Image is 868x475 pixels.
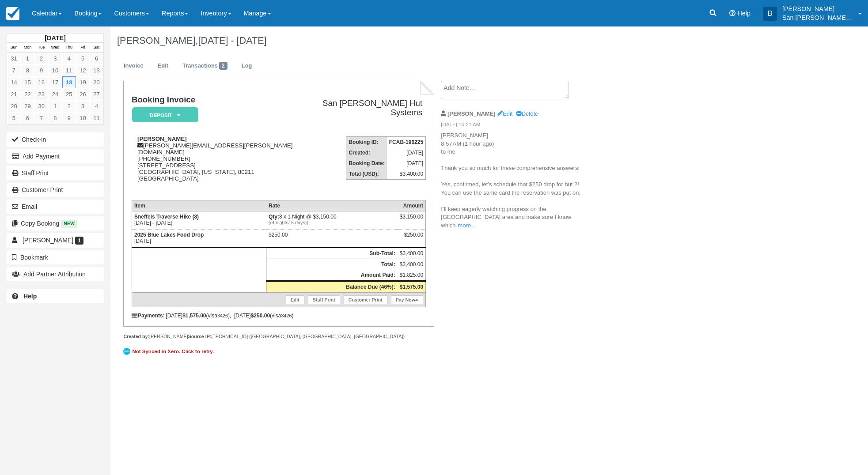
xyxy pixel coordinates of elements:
[21,88,34,100] a: 22
[21,64,34,76] a: 8
[387,147,426,158] td: [DATE]
[266,211,398,229] td: 8 x 1 Night @ $3,150.00
[391,295,423,304] a: Pay Now
[23,293,37,300] b: Help
[132,200,266,211] th: Item
[62,88,76,100] a: 25
[398,200,426,211] th: Amount
[132,107,198,123] em: Deposit
[21,53,34,64] a: 1
[48,76,62,88] a: 17
[90,100,103,112] a: 4
[90,76,103,88] a: 20
[266,270,398,281] th: Amount Paid:
[266,248,398,259] th: Sub-Total:
[75,237,83,245] span: 1
[344,295,387,304] a: Customer Print
[23,237,73,244] span: [PERSON_NAME]
[90,88,103,100] a: 27
[117,57,150,75] a: Invoice
[235,57,259,75] a: Log
[7,250,104,264] button: Bookmark
[400,214,423,227] div: $3,150.00
[266,259,398,270] th: Total:
[176,57,234,75] a: Transactions2
[398,248,426,259] td: $3,400.00
[217,313,228,318] small: 3426
[123,347,216,356] a: Not Synced in Xero. Click to retry.
[729,10,735,16] i: Help
[441,121,590,131] em: [DATE] 10:21 AM
[286,295,304,304] a: Edit
[123,333,434,340] div: [PERSON_NAME] [TECHNICAL_ID] ([GEOGRAPHIC_DATA], [GEOGRAPHIC_DATA], [GEOGRAPHIC_DATA])
[7,183,104,197] a: Customer Print
[76,88,90,100] a: 26
[7,100,21,112] a: 28
[516,110,538,117] a: Delete
[48,53,62,64] a: 3
[137,136,187,142] strong: [PERSON_NAME]
[251,313,270,319] strong: $250.00
[21,43,34,53] th: Mon
[132,107,195,123] a: Deposit
[123,334,149,339] strong: Created by:
[389,139,423,145] strong: FCAB-190225
[387,158,426,169] td: [DATE]
[7,53,21,64] a: 31
[441,132,590,230] p: [PERSON_NAME] 8:57 AM (1 hour ago) to me Thank you so much for these comprehensive answers! Yes, ...
[76,43,90,53] th: Fri
[219,62,227,70] span: 2
[132,95,303,105] h1: Booking Invoice
[497,110,512,117] a: Edit
[62,53,76,64] a: 4
[34,88,48,100] a: 23
[198,35,266,46] span: [DATE] - [DATE]
[21,112,34,124] a: 6
[458,222,475,229] a: more...
[34,76,48,88] a: 16
[269,220,395,225] em: ((4 nights/ 5 days))
[447,110,496,117] strong: [PERSON_NAME]
[782,4,853,13] p: [PERSON_NAME]
[308,295,340,304] a: Staff Print
[7,166,104,180] a: Staff Print
[61,220,77,227] span: New
[266,200,398,211] th: Rate
[76,53,90,64] a: 5
[21,100,34,112] a: 29
[7,112,21,124] a: 5
[7,76,21,88] a: 14
[45,34,65,41] strong: [DATE]
[737,10,750,17] span: Help
[7,200,104,214] button: Email
[21,76,34,88] a: 15
[48,64,62,76] a: 10
[400,232,423,245] div: $250.00
[117,35,755,46] h1: [PERSON_NAME],
[90,43,103,53] th: Sat
[346,147,387,158] th: Created:
[34,100,48,112] a: 30
[306,99,422,117] h2: San [PERSON_NAME] Hut Systems
[34,64,48,76] a: 9
[62,43,76,53] th: Thu
[7,149,104,163] button: Add Payment
[132,313,426,319] div: : [DATE] (visa ), [DATE] (visa )
[7,64,21,76] a: 7
[34,112,48,124] a: 7
[266,229,398,247] td: $250.00
[7,267,104,281] button: Add Partner Attribution
[400,284,423,290] strong: $1,575.00
[132,136,303,193] div: [PERSON_NAME][EMAIL_ADDRESS][PERSON_NAME][DOMAIN_NAME] [PHONE_NUMBER] [STREET_ADDRESS] [GEOGRAPHI...
[188,334,212,339] strong: Source IP:
[48,88,62,100] a: 24
[182,313,206,319] strong: $1,575.00
[134,232,204,238] strong: 2025 Blue Lakes Food Drop
[346,158,387,169] th: Booking Date:
[76,64,90,76] a: 12
[134,214,199,220] strong: Sneffels Traverse Hike (8)
[782,13,853,22] p: San [PERSON_NAME] Hut Systems
[62,64,76,76] a: 11
[76,76,90,88] a: 19
[132,211,266,229] td: [DATE] - [DATE]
